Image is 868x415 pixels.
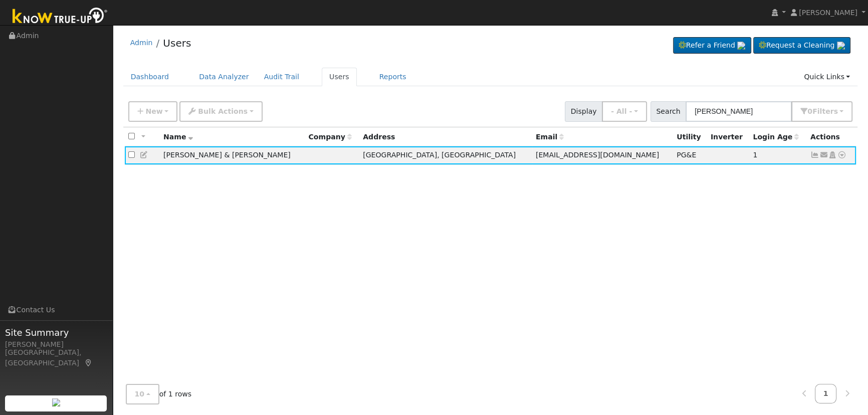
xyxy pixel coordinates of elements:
[5,339,107,350] div: [PERSON_NAME]
[140,151,149,159] a: Edit User
[5,326,107,339] span: Site Summary
[650,101,686,122] span: Search
[673,37,751,54] a: Refer a Friend
[799,9,857,17] span: [PERSON_NAME]
[810,132,852,142] div: Actions
[753,151,757,159] span: 09/02/2025 2:14:09 PM
[810,151,819,159] a: Show Graph
[5,347,107,368] div: [GEOGRAPHIC_DATA], [GEOGRAPHIC_DATA]
[677,132,704,142] div: Utility
[837,42,845,50] img: retrieve
[126,384,192,404] span: of 1 rows
[322,68,357,86] a: Users
[84,359,93,367] a: Map
[130,39,153,47] a: Admin
[828,151,837,159] a: Login As
[753,133,799,141] span: Days since last login
[819,150,828,160] a: tsmart02@yahoo.com
[198,107,248,115] span: Bulk Actions
[191,68,257,86] a: Data Analyzer
[686,101,792,122] input: Search
[135,390,145,398] span: 10
[565,101,602,122] span: Display
[677,151,696,159] span: PG&E
[737,42,745,50] img: retrieve
[812,107,838,115] span: Filter
[145,107,162,115] span: New
[602,101,647,122] button: - All -
[128,101,178,122] button: New
[163,133,193,141] span: Name
[126,384,159,404] button: 10
[753,37,850,54] a: Request a Cleaning
[8,6,113,28] img: Know True-Up
[372,68,414,86] a: Reports
[536,133,564,141] span: Email
[815,384,837,403] a: 1
[179,101,262,122] button: Bulk Actions
[536,151,659,159] span: [EMAIL_ADDRESS][DOMAIN_NAME]
[796,68,857,86] a: Quick Links
[160,146,305,165] td: [PERSON_NAME] & [PERSON_NAME]
[711,132,746,142] div: Inverter
[833,107,837,115] span: s
[308,133,351,141] span: Company name
[52,398,60,406] img: retrieve
[837,150,846,160] a: Other actions
[791,101,852,122] button: 0Filters
[257,68,307,86] a: Audit Trail
[123,68,177,86] a: Dashboard
[163,37,191,49] a: Users
[363,132,529,142] div: Address
[359,146,532,165] td: [GEOGRAPHIC_DATA], [GEOGRAPHIC_DATA]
